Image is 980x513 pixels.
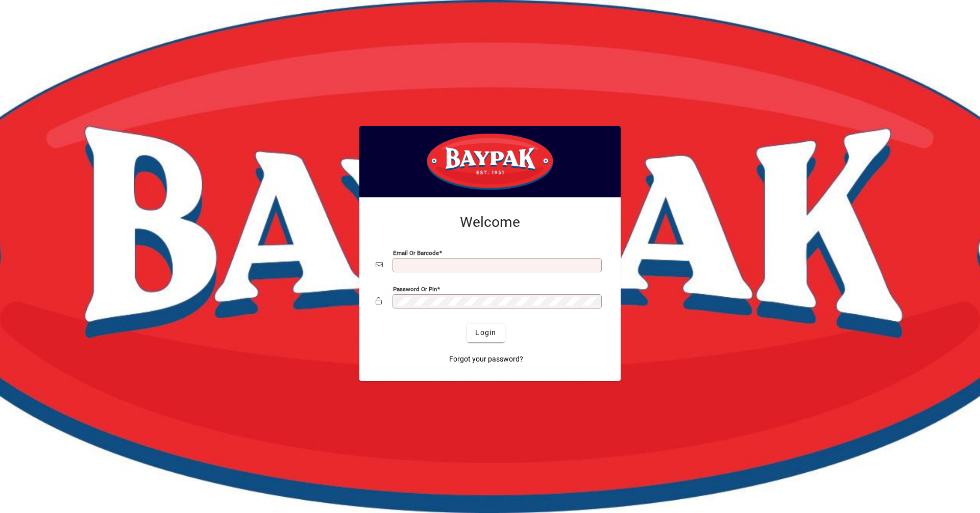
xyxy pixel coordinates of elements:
[445,350,527,369] a: Forgot your password?
[475,327,496,338] span: Login
[449,354,523,365] span: Forgot your password?
[393,285,437,292] mat-label: Password or Pin
[467,324,504,342] button: Login
[376,214,604,231] h2: Welcome
[393,249,439,256] mat-label: Email or Barcode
